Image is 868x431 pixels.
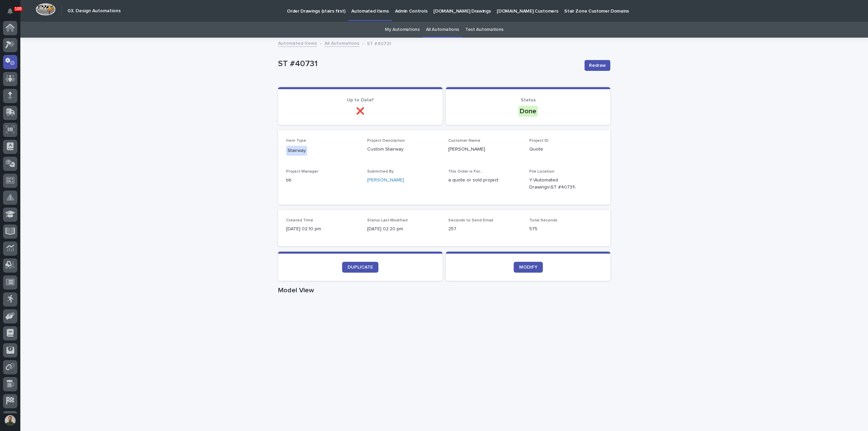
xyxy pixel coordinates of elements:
[448,146,521,153] p: [PERSON_NAME]
[385,22,420,38] a: My Automations
[286,146,307,156] div: Stairway
[448,218,493,222] span: Seconds to Send Email
[589,62,606,69] span: Redraw
[529,177,586,191] : Y:\Automated Drawings\ST #40731\
[3,4,17,18] button: Notifications
[367,177,404,184] a: [PERSON_NAME]
[367,146,440,153] p: Custom Stairway
[518,106,538,117] div: Done
[278,59,579,69] p: ST #40731
[529,146,602,153] p: Quote
[286,139,306,143] span: Item Type
[367,218,408,222] span: Status Last Modified
[521,98,536,102] span: Status
[286,226,359,233] p: [DATE] 02:10 pm
[367,39,391,47] p: ST #40731
[342,262,378,273] a: DUPLICATE
[585,60,610,71] button: Redraw
[529,226,602,233] p: 575
[448,177,521,184] p: a quote or sold project
[367,170,394,174] span: Submitted By
[36,3,56,16] img: Workspace Logo
[426,22,459,38] a: All Automations
[448,170,483,174] span: This Order is For...
[278,39,317,47] a: Automated Items
[286,218,313,222] span: Created Time
[15,6,22,11] p: 105
[519,265,537,270] span: MODIFY
[367,139,405,143] span: Project Description
[278,286,610,294] h1: Model View
[529,218,557,222] span: Total Seconds
[3,413,17,428] button: users-avatar
[347,98,374,102] span: Up to Date?
[529,139,549,143] span: Project ID
[367,226,440,233] p: [DATE] 02:20 pm
[465,22,504,38] a: Test Automations
[324,39,359,47] a: All Automations
[286,170,318,174] span: Project Manager
[286,107,434,115] p: ❌
[67,8,121,14] h2: 03. Design Automations
[448,226,521,233] p: 257
[286,177,359,184] p: bb
[514,262,543,273] a: MODIFY
[8,8,17,19] div: Notifications105
[529,170,554,174] span: File Location
[348,265,373,270] span: DUPLICATE
[448,139,480,143] span: Customer Name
